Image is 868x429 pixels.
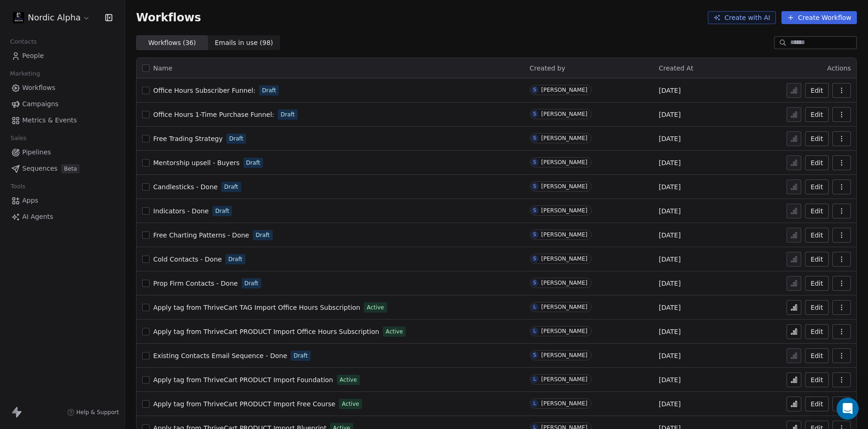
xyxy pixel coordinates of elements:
div: S [533,231,536,238]
div: [PERSON_NAME] [541,111,587,117]
span: Apply tag from ThriveCart PRODUCT Import Free Course [153,400,335,408]
span: Draft [262,86,276,95]
div: S [533,255,536,263]
button: Home [145,4,162,21]
a: Edit [805,252,829,267]
a: Apply tag from ThriveCart PRODUCT Import Office Hours Subscription [153,327,379,336]
span: Actions [827,64,851,72]
div: [PERSON_NAME] [541,400,587,407]
b: [EMAIL_ADDRESS][DOMAIN_NAME] [15,158,88,174]
span: Sequences [22,164,57,173]
span: Candlesticks - Done [153,183,218,191]
iframe: Intercom live chat [837,397,859,420]
span: Mentorship upsell - Buyers [153,159,240,166]
div: L [533,376,536,383]
p: The team can also help [45,12,115,21]
span: Apply tag from ThriveCart PRODUCT Import Office Hours Subscription [153,328,379,335]
span: Draft [256,231,269,239]
span: Created by [530,64,565,72]
div: S [533,279,536,287]
img: Nordic%20Alpha%20Discord%20Icon.png [13,12,24,23]
a: Prop Firm Contacts - Done [153,279,238,288]
button: Nordic Alpha [11,10,92,26]
div: L [533,327,536,335]
a: Apply tag from ThriveCart TAG Import Office Hours Subscription [153,303,360,312]
a: Edit [805,228,829,243]
a: Free Trading Strategy [153,134,223,143]
a: Edit [805,397,829,411]
button: Edit [805,83,829,98]
a: AI Agents [7,209,117,224]
span: Sales [6,131,31,145]
div: Fin • AI Agent • [DATE] [15,205,78,211]
b: 1 day [23,190,43,197]
button: Edit [805,276,829,291]
button: Edit [805,179,829,194]
div: Below is an image showing the "end workflow" on the left from the documentations, but ours is com... [41,84,170,120]
div: [PERSON_NAME] [541,376,587,383]
div: [PERSON_NAME] [541,231,587,238]
a: Pipelines [7,145,117,160]
span: Apply tag from ThriveCart TAG Import Office Hours Subscription [153,304,360,311]
button: go back [6,4,24,21]
a: People [7,48,117,64]
button: Emoji picker [29,304,37,311]
span: [DATE] [659,86,681,95]
span: [DATE] [659,399,681,409]
div: Our usual reply time 🕒 [15,180,144,198]
span: [DATE] [659,255,681,264]
a: Apply tag from ThriveCart PRODUCT Import Free Course [153,399,335,409]
div: S [533,134,536,142]
span: [DATE] [659,206,681,216]
a: Apps [7,193,117,208]
span: Free Charting Patterns - Done [153,231,249,239]
button: Create with AI [708,11,776,24]
span: Office Hours Subscriber Funnel: [153,87,256,94]
span: Draft [293,352,307,360]
span: Active [340,376,357,384]
button: Edit [805,155,829,170]
div: You’ll get replies here and in your email:✉️[EMAIL_ADDRESS][DOMAIN_NAME]Our usual reply time🕒1 da... [7,134,152,204]
span: Marketing [6,67,44,81]
button: Send a message… [159,300,174,315]
button: Edit [805,204,829,218]
span: Office Hours 1-Time Purchase Funnel: [153,111,274,118]
span: Pipelines [22,147,51,157]
span: [DATE] [659,134,681,143]
span: [DATE] [659,303,681,312]
button: Edit [805,348,829,363]
span: Indicators - Done [153,207,209,215]
h1: Fin [45,5,56,12]
div: L [533,303,536,311]
span: [DATE] [659,279,681,288]
div: [PERSON_NAME] [541,135,587,141]
span: Draft [246,159,260,167]
span: Draft [224,183,238,191]
span: Created At [659,64,693,72]
a: Apply tag from ThriveCart PRODUCT Import Foundation [153,375,333,384]
a: Edit [805,131,829,146]
a: Indicators - Done [153,206,209,216]
span: [DATE] [659,351,681,360]
div: [PERSON_NAME] [541,159,587,166]
span: Name [153,64,172,73]
span: Prop Firm Contacts - Done [153,280,238,287]
div: Close [162,4,179,20]
div: S [533,352,536,359]
span: Workflows [22,83,56,93]
span: Contacts [6,35,41,49]
button: Edit [805,107,829,122]
button: Create Workflow [781,11,857,24]
span: Free Trading Strategy [153,135,223,142]
span: Cold Contacts - Done [153,256,222,263]
span: [DATE] [659,375,681,384]
a: Existing Contacts Email Sequence - Done [153,351,287,360]
span: Existing Contacts Email Sequence - Done [153,352,287,359]
span: Draft [215,207,229,215]
div: S [533,86,536,94]
div: This is specific to our account and after searching through the documentation that is available i... [41,34,170,79]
